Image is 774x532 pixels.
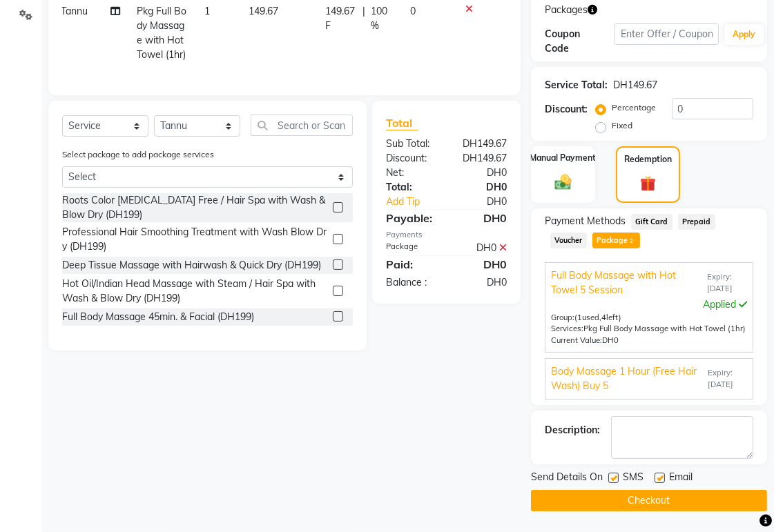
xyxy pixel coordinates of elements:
span: Pkg Full Body Massage with Hot Towel (1hr) [137,5,186,61]
span: Prepaid [678,214,715,230]
div: Payable: [376,210,447,226]
a: Add Tip [376,195,458,209]
span: 4 [601,313,606,322]
span: (1 [574,313,582,322]
label: Manual Payment [530,152,597,164]
span: | [362,4,365,33]
button: Checkout [531,490,767,511]
div: Roots Color [MEDICAL_DATA] Free / Hair Spa with Wash & Blow Dry (DH199) [62,193,327,222]
div: Deep Tissue Massage with Hairwash & Quick Dry (DH199) [62,258,321,273]
span: Body Massage 1 Hour (Free Hair Wash) Buy 5 [551,364,705,393]
div: DH0 [447,180,518,195]
div: Applied [551,297,747,312]
span: 149.67 F [325,4,357,33]
span: SMS [623,470,644,487]
span: 0 [410,5,416,17]
span: Group: [551,313,574,322]
div: DH0 [447,256,518,273]
span: Total [386,116,418,130]
div: Professional Hair Smoothing Treatment with Wash Blow Dry (DH199) [62,225,327,254]
div: Payments [386,229,507,241]
span: Package [592,233,640,248]
span: Send Details On [531,470,603,487]
span: Gift Card [631,214,673,230]
span: 100 % [371,4,394,33]
span: Pkg Full Body Massage with Hot Towel (1hr) [583,324,746,333]
span: 2 [628,237,635,246]
img: _cash.svg [550,173,577,192]
div: Sub Total: [376,137,447,151]
span: Full Body Massage with Hot Towel 5 Session [551,268,704,297]
div: Hot Oil/Indian Head Massage with Steam / Hair Spa with Wash & Blow Dry (DH199) [62,277,327,306]
span: Tannu [61,5,88,17]
div: DH0 [447,241,518,255]
div: Net: [376,166,447,180]
span: Expiry: [DATE] [707,271,747,295]
span: Current Value: [551,335,602,345]
div: DH0 [447,275,518,290]
span: used, left) [574,313,621,322]
div: Discount: [376,151,447,166]
span: Packages [545,3,588,17]
span: Email [669,470,693,487]
span: 149.67 [249,5,278,17]
div: Service Total: [545,78,608,92]
div: DH149.67 [447,151,518,166]
img: _gift.svg [635,174,661,193]
button: Apply [724,24,764,45]
div: Deep Cleaning Facial with Neck & Shoulder / Head Massage & Collagen Mask (DH199) [62,328,327,357]
label: Redemption [624,153,672,166]
div: DH149.67 [447,137,518,151]
div: DH0 [447,210,518,226]
span: Payment Methods [545,214,626,228]
div: Paid: [376,256,447,273]
label: Select package to add package services [62,148,214,161]
div: Package [376,241,447,255]
div: Description: [545,423,600,437]
div: Balance : [376,275,447,290]
label: Percentage [612,101,656,114]
div: DH149.67 [613,78,657,92]
input: Enter Offer / Coupon Code [615,23,719,45]
span: DH0 [602,335,619,345]
input: Search or Scan [251,115,353,136]
span: 1 [204,5,210,17]
div: Total: [376,180,447,195]
span: Voucher [550,233,587,248]
span: Services: [551,324,583,333]
div: DH0 [458,195,517,209]
div: DH0 [447,166,518,180]
div: Discount: [545,102,588,117]
div: Full Body Massage 45min. & Facial (DH199) [62,310,254,324]
div: Coupon Code [545,27,615,56]
label: Fixed [612,119,632,132]
span: Expiry: [DATE] [708,367,747,391]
